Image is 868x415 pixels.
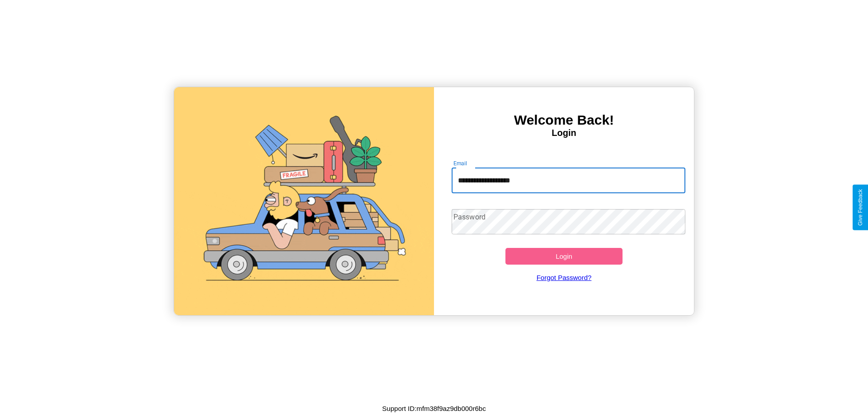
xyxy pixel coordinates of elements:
[434,112,694,128] h3: Welcome Back!
[174,87,434,315] img: gif
[434,128,694,138] h4: Login
[382,402,486,415] p: Support ID: mfm38f9az9db000r6bc
[447,265,681,290] a: Forgot Password?
[453,159,467,167] label: Email
[857,189,863,226] div: Give Feedback
[505,248,623,265] button: Login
